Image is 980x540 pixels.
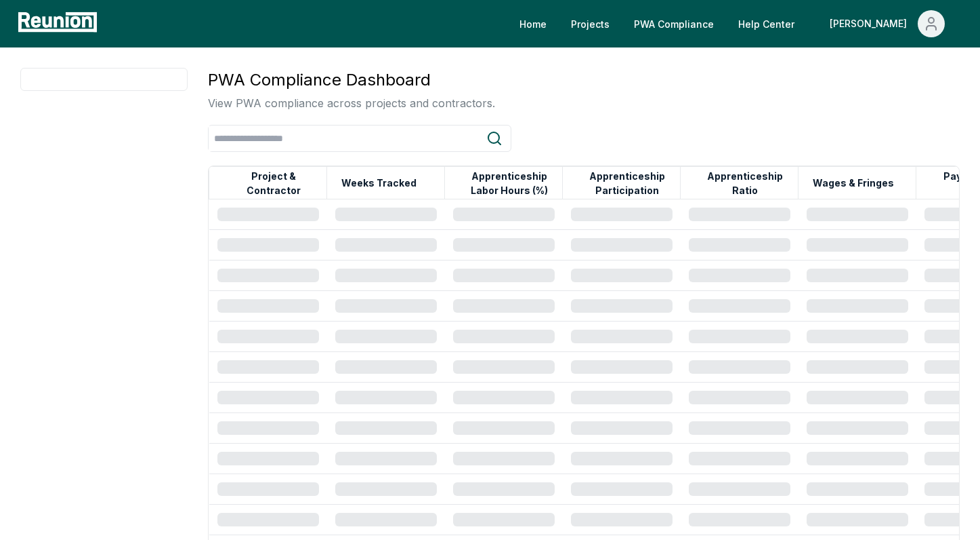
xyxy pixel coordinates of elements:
button: Apprenticeship Ratio [692,170,798,197]
p: View PWA compliance across projects and contractors. [208,95,495,111]
a: PWA Compliance [623,10,725,37]
h3: PWA Compliance Dashboard [208,68,495,92]
nav: Main [509,10,966,37]
button: Apprenticeship Labor Hours (%) [456,170,562,197]
a: Help Center [727,10,805,37]
button: Project & Contractor [221,170,326,197]
div: [PERSON_NAME] [830,10,912,37]
button: Apprenticeship Participation [574,170,680,197]
a: Home [509,10,557,37]
button: [PERSON_NAME] [819,10,956,37]
button: Weeks Tracked [339,170,419,197]
button: Wages & Fringes [810,170,897,197]
a: Projects [560,10,620,37]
